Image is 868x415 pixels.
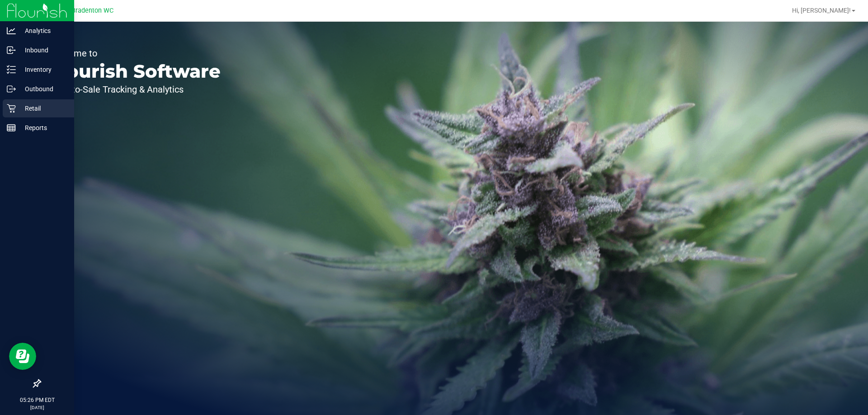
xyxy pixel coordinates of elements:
[7,46,16,55] inline-svg: Inbound
[4,404,70,411] p: [DATE]
[7,65,16,74] inline-svg: Inventory
[16,84,70,94] p: Outbound
[49,49,221,58] p: Welcome to
[16,45,70,56] p: Inbound
[16,64,70,75] p: Inventory
[71,7,113,14] span: Bradenton WC
[9,343,36,370] iframe: Resource center
[16,103,70,114] p: Retail
[49,62,221,80] p: Flourish Software
[7,104,16,113] inline-svg: Retail
[7,26,16,35] inline-svg: Analytics
[792,7,851,14] span: Hi, [PERSON_NAME]!
[16,25,70,36] p: Analytics
[16,122,70,133] p: Reports
[49,85,221,94] p: Seed-to-Sale Tracking & Analytics
[4,396,70,404] p: 05:26 PM EDT
[7,123,16,132] inline-svg: Reports
[7,84,16,93] inline-svg: Outbound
